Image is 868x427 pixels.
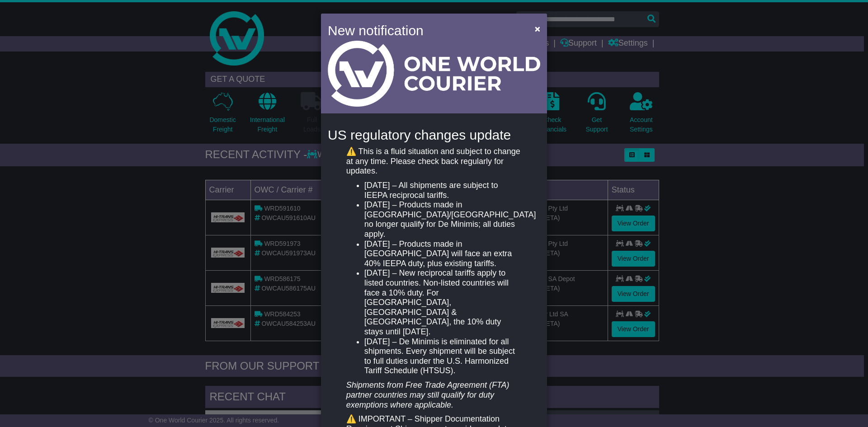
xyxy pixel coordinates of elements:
[328,41,540,107] img: Light
[530,19,545,38] button: Close
[346,380,509,409] em: Shipments from Free Trade Agreement (FTA) partner countries may still qualify for duty exemptions...
[364,337,522,376] li: [DATE] – De Minimis is eliminated for all shipments. Every shipment will be subject to full dutie...
[364,181,522,200] li: [DATE] – All shipments are subject to IEEPA reciprocal tariffs.
[364,200,522,239] li: [DATE] – Products made in [GEOGRAPHIC_DATA]/[GEOGRAPHIC_DATA] no longer qualify for De Minimis; a...
[364,239,522,269] li: [DATE] – Products made in [GEOGRAPHIC_DATA] will face an extra 40% IEEPA duty, plus existing tari...
[328,20,522,41] h4: New notification
[328,127,540,142] h4: US regulatory changes update
[535,23,540,34] span: ×
[346,147,522,176] p: ⚠️ This is a fluid situation and subject to change at any time. Please check back regularly for u...
[364,268,522,337] li: [DATE] – New reciprocal tariffs apply to listed countries. Non-listed countries will face a 10% d...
